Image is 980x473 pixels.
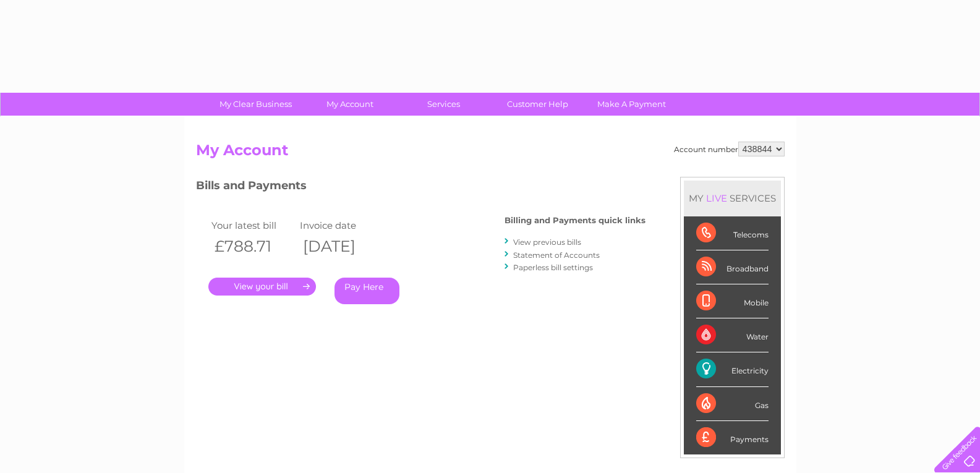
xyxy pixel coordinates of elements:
div: Gas [696,387,769,421]
div: Mobile [696,284,769,318]
a: Customer Help [487,93,589,116]
a: Services [393,93,495,116]
h2: My Account [196,142,785,165]
div: Account number [674,142,785,156]
a: Statement of Accounts [513,250,600,260]
div: Water [696,318,769,352]
h4: Billing and Payments quick links [505,216,646,225]
td: Your latest bill [208,217,297,234]
div: LIVE [704,192,730,204]
a: Paperless bill settings [513,263,593,272]
div: Payments [696,421,769,454]
th: [DATE] [297,234,386,259]
a: My Clear Business [205,93,307,116]
div: MY SERVICES [684,181,781,216]
div: Broadband [696,250,769,284]
div: Telecoms [696,216,769,250]
a: . [208,278,316,296]
div: Electricity [696,352,769,386]
a: Make A Payment [581,93,683,116]
a: View previous bills [513,237,581,247]
td: Invoice date [297,217,386,234]
h3: Bills and Payments [196,177,646,198]
a: Pay Here [334,278,399,304]
a: My Account [299,93,401,116]
th: £788.71 [208,234,297,259]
